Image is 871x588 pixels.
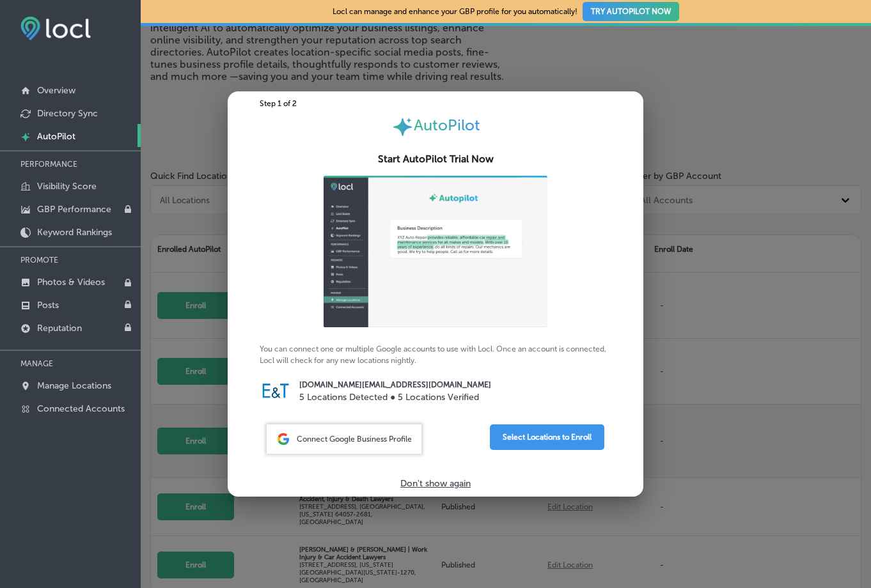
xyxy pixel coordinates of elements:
img: autopilot-icon [391,116,414,138]
p: Reputation [37,323,82,334]
span: Connect Google Business Profile [297,435,412,444]
h2: Start AutoPilot Trial Now [243,153,628,165]
p: 5 Locations Detected ● 5 Locations Verified [299,391,491,404]
p: Keyword Rankings [37,227,112,238]
p: Posts [37,300,59,311]
p: Visibility Score [37,181,97,192]
p: Don't show again [400,478,471,489]
p: Overview [37,85,75,96]
p: Directory Sync [37,108,98,119]
button: TRY AUTOPILOT NOW [583,2,679,21]
p: GBP Performance [37,204,111,215]
p: You can connect one or multiple Google accounts to use with Locl. Once an account is connected, L... [260,176,611,409]
p: [DOMAIN_NAME][EMAIL_ADDRESS][DOMAIN_NAME] [299,379,491,391]
p: Connected Accounts [37,403,125,414]
span: AutoPilot [414,116,480,134]
img: ap-gif [324,176,547,327]
img: fda3e92497d09a02dc62c9cd864e3231.png [20,17,91,40]
button: Select Locations to Enroll [490,424,604,450]
p: Manage Locations [37,380,111,391]
p: Photos & Videos [37,277,105,288]
p: AutoPilot [37,131,75,142]
div: Step 1 of 2 [228,99,643,108]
